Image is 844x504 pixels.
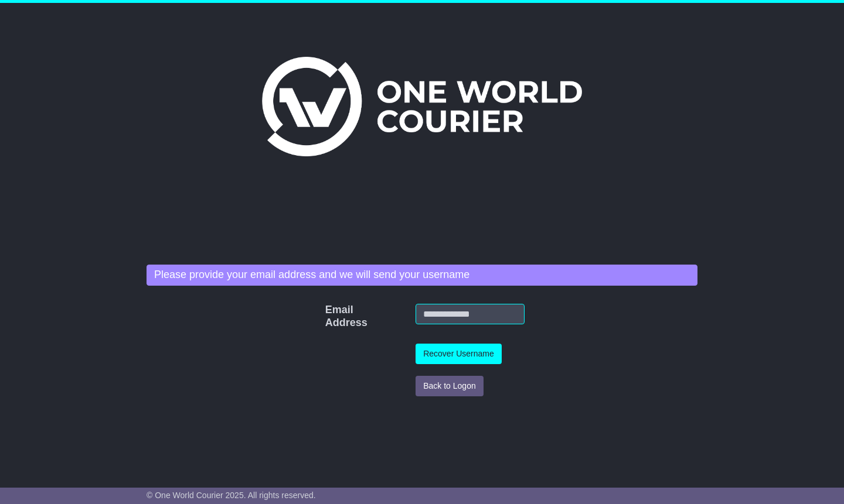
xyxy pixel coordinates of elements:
img: One World [262,57,582,156]
button: Back to Logon [416,376,484,396]
span: © One World Courier 2025. All rights reserved. [147,491,316,500]
div: Please provide your email address and we will send your username [147,265,697,286]
button: Recover Username [416,344,502,364]
label: Email Address [319,304,341,329]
